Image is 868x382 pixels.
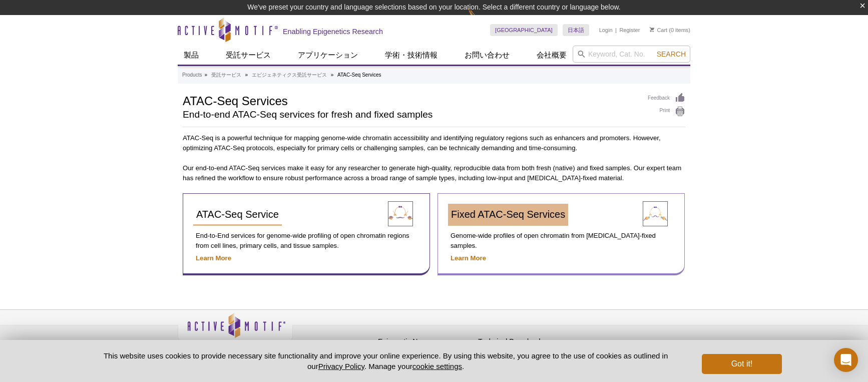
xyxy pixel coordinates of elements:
a: 受託サービス [220,46,277,65]
img: Change Here [468,8,495,31]
input: Keyword, Cat. No. [573,46,690,63]
span: Search [657,50,686,58]
img: Active Motif, [178,310,293,350]
h4: Epigenetic News [378,337,473,346]
table: Click to Verify - This site chose Symantec SSL for secure e-commerce and confidential communicati... [578,327,653,349]
a: お問い合わせ [459,46,516,65]
li: » [331,72,334,78]
img: ATAC-Seq Service [388,201,413,226]
a: ATAC-Seq Service [193,204,282,226]
li: | [615,24,617,36]
button: cookie settings [412,362,462,370]
button: Search [654,50,689,59]
a: Feedback [648,93,685,104]
p: Genome-wide profiles of open chromatin from [MEDICAL_DATA]-fixed samples. [448,231,674,251]
a: エピジェネティクス受託サービス [252,71,327,80]
li: » [245,72,248,78]
a: Register [619,27,640,34]
a: Privacy Policy [298,336,337,351]
h2: End-to-end ATAC-Seq services for fresh and fixed samples [183,110,638,119]
span: Fixed ATAC-Seq Services [451,209,565,220]
li: (0 items) [650,24,690,36]
a: 学術・技術情報 [379,46,444,65]
a: 会社概要 [531,46,573,65]
a: Privacy Policy [318,362,364,370]
li: » [204,72,207,78]
li: ATAC-Seq Services [337,72,381,78]
a: 受託サービス [211,71,241,80]
h2: Enabling Epigenetics Research [283,27,383,36]
a: Print [648,106,685,117]
a: Learn More [196,254,231,262]
h1: ATAC-Seq Services [183,93,638,108]
h4: Technical Downloads [478,337,573,346]
a: Login [599,27,613,34]
p: End-to-End services for genome-wide profiling of open chromatin regions from cell lines, primary ... [193,231,419,251]
a: Cart [650,27,667,34]
span: ATAC-Seq Service [196,209,279,220]
a: Learn More [451,254,486,262]
a: アプリケーション [292,46,364,65]
div: Open Intercom Messenger [834,348,858,372]
a: Products [182,71,202,80]
button: Got it! [702,354,782,374]
p: Our end-to-end ATAC-Seq services make it easy for any researcher to generate high-quality, reprod... [183,163,685,183]
a: [GEOGRAPHIC_DATA] [490,24,558,36]
a: 日本語 [563,24,589,36]
img: Your Cart [650,27,654,32]
a: Fixed ATAC-Seq Services [448,204,568,226]
img: Fixed ATAC-Seq Service [643,201,668,226]
p: ATAC-Seq is a powerful technique for mapping genome-wide chromatin accessibility and identifying ... [183,133,685,153]
a: 製品 [178,46,205,65]
p: This website uses cookies to provide necessary site functionality and improve your online experie... [86,350,685,371]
